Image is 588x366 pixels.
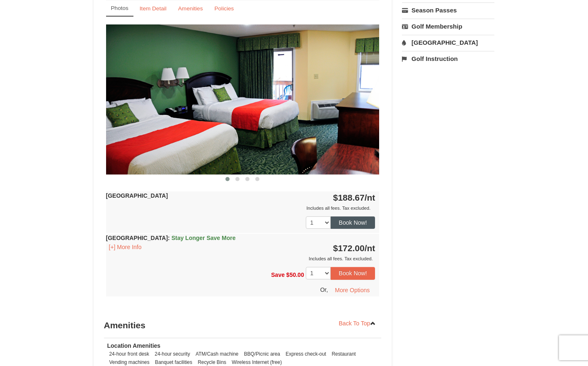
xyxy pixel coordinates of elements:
[107,342,161,349] strong: Location Amenities
[402,2,494,18] a: Season Passes
[329,284,375,296] button: More Options
[331,267,375,279] button: Book Now!
[178,5,203,12] small: Amenities
[320,286,328,293] span: Or,
[214,5,234,12] small: Policies
[331,216,375,229] button: Book Now!
[329,350,358,358] li: Restaurant
[168,235,170,241] span: :
[402,51,494,66] a: Golf Instruction
[106,242,145,252] button: [+] More Info
[106,192,168,199] strong: [GEOGRAPHIC_DATA]
[402,35,494,50] a: [GEOGRAPHIC_DATA]
[152,350,192,358] li: 24-hour security
[104,317,382,334] h3: Amenities
[271,271,285,278] span: Save
[106,235,236,241] strong: [GEOGRAPHIC_DATA]
[334,317,382,330] a: Back To Top
[402,19,494,34] a: Golf Membership
[107,350,152,358] li: 24-hour front desk
[286,271,304,278] span: $50.00
[283,350,328,358] li: Express check-out
[111,5,128,11] small: Photos
[333,243,365,253] span: $172.00
[106,204,375,212] div: Includes all fees. Tax excluded.
[140,5,167,12] small: Item Detail
[106,0,133,17] a: Photos
[365,193,375,202] span: /nt
[242,350,282,358] li: BBQ/Picnic area
[365,243,375,253] span: /nt
[194,350,241,358] li: ATM/Cash machine
[106,24,380,174] img: 18876286-41-233aa5f3.jpg
[134,0,172,17] a: Item Detail
[209,0,239,17] a: Policies
[173,0,208,17] a: Amenities
[106,255,375,263] div: Includes all fees. Tax excluded.
[172,235,236,241] span: Stay Longer Save More
[333,193,375,202] strong: $188.67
